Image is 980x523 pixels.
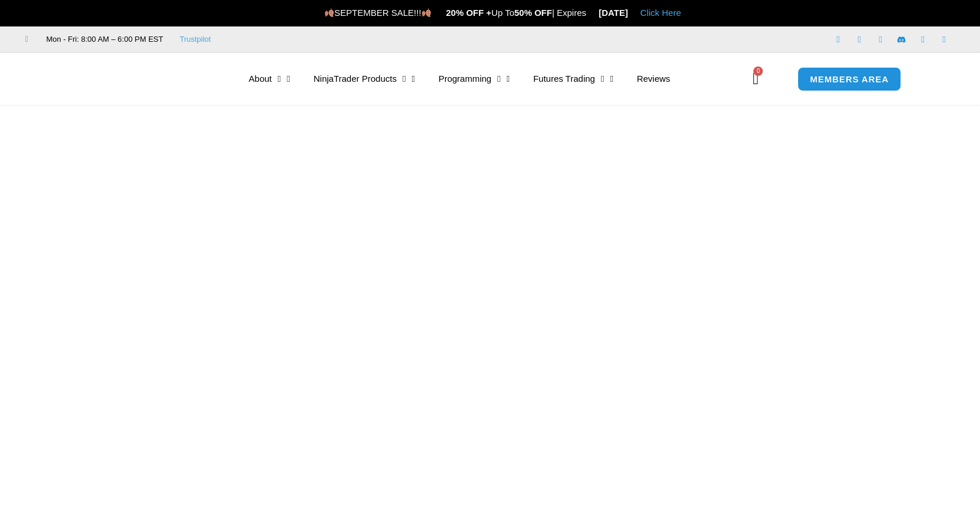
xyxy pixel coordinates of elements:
[237,65,749,92] nav: Menu
[625,65,682,92] a: Reviews
[68,58,195,100] img: LogoAI | Affordable Indicators – NinjaTrader
[640,8,681,18] a: Click Here
[798,67,901,91] a: MEMBERS AREA
[422,8,431,17] img: 🍂
[446,8,491,18] strong: 20% OFF +
[599,8,628,18] strong: [DATE]
[514,8,552,18] strong: 50% OFF
[735,62,776,96] a: 0
[587,8,596,17] img: ⌛
[180,32,211,46] a: Trustpilot
[810,75,889,84] span: MEMBERS AREA
[753,66,763,76] span: 0
[237,65,302,92] a: About
[325,8,334,17] img: 🍂
[44,32,164,46] span: Mon - Fri: 8:00 AM – 6:00 PM EST
[324,8,599,18] span: SEPTEMBER SALE!!! Up To | Expires
[521,65,625,92] a: Futures Trading
[302,65,427,92] a: NinjaTrader Products
[427,65,521,92] a: Programming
